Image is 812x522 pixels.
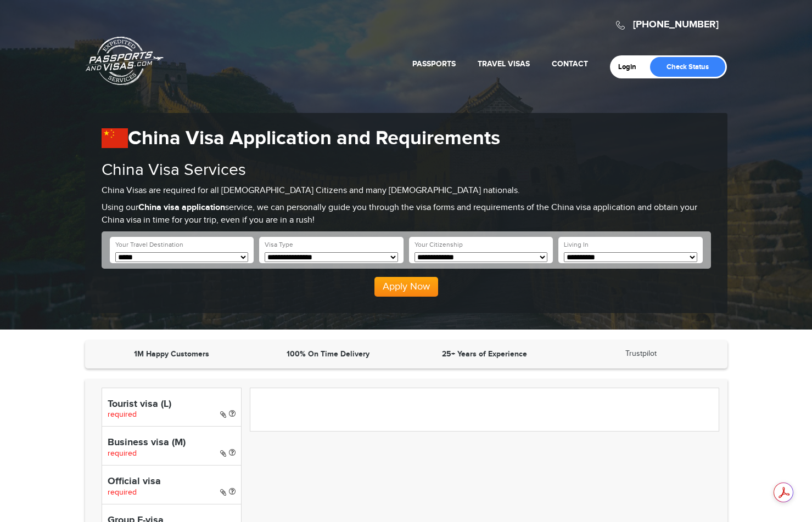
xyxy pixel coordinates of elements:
[108,438,236,449] h4: Business visa (M)
[134,349,209,359] strong: 1M Happy Customers
[102,185,711,197] p: China Visas are required for all [DEMOGRAPHIC_DATA] Citizens and many [DEMOGRAPHIC_DATA] nationals.
[415,240,463,249] label: Your Citizenship
[564,240,589,249] label: Living In
[442,349,527,359] strong: 25+ Years of Experience
[108,449,137,458] span: required
[374,277,438,297] button: Apply Now
[552,59,588,69] a: Contact
[86,36,164,86] a: Passports & [DOMAIN_NAME]
[633,19,719,31] a: [PHONE_NUMBER]
[220,489,226,496] i: Paper Visa
[138,202,225,213] strong: China visa application
[412,59,456,69] a: Passports
[618,63,644,71] a: Login
[102,161,711,179] h2: China Visa Services
[108,476,236,487] h4: Official visa
[265,240,293,249] label: Visa Type
[115,240,183,249] label: Your Travel Destination
[102,202,711,227] p: Using our service, we can personally guide you through the visa forms and requirements of the Chi...
[650,57,725,77] a: Check Status
[625,349,657,358] a: Trustpilot
[220,450,226,457] i: Paper Visa
[108,488,137,497] span: required
[108,399,236,410] h4: Tourist visa (L)
[478,59,530,69] a: Travel Visas
[102,127,711,150] h1: China Visa Application and Requirements
[287,349,369,359] strong: 100% On Time Delivery
[220,411,226,418] i: Paper Visa
[108,410,137,419] span: required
